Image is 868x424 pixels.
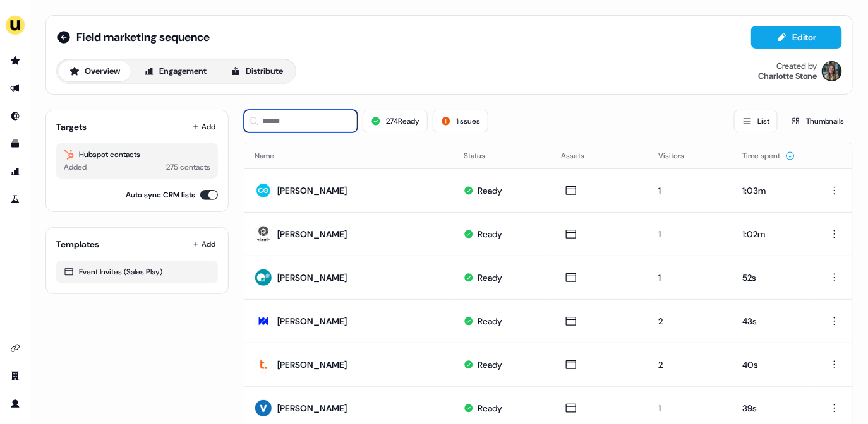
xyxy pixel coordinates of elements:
div: Ready [478,315,502,327]
a: Go to outbound experience [5,78,25,98]
button: Add [190,118,218,136]
div: 1 [659,402,722,415]
button: Add [190,235,218,253]
div: 1:03m [742,184,803,197]
button: Overview [59,61,131,81]
button: Status [464,144,500,167]
div: Targets [56,121,87,133]
div: Ready [478,358,502,371]
div: 1 [659,271,722,284]
div: Ready [478,271,502,284]
a: Editor [751,32,842,45]
div: 40s [742,358,803,371]
div: [PERSON_NAME] [277,402,347,415]
div: Added [64,161,87,174]
div: 275 contacts [166,161,210,174]
a: Go to team [5,366,25,386]
span: Field marketing sequence [76,30,210,45]
div: Hubspot contacts [64,148,210,161]
div: Templates [56,238,99,250]
div: 1 [659,228,722,240]
button: Editor [751,26,842,49]
div: [PERSON_NAME] [277,315,347,327]
div: [PERSON_NAME] [277,184,347,197]
a: Go to templates [5,134,25,154]
div: 52s [742,271,803,284]
div: [PERSON_NAME] [277,271,347,284]
button: Thumbnails [783,110,853,132]
button: Name [255,144,289,167]
div: Event Invites (Sales Play) [64,266,210,278]
div: Ready [478,228,502,240]
a: Go to attribution [5,162,25,182]
div: Charlotte Stone [758,71,817,81]
button: 1issues [433,110,488,132]
button: 274Ready [363,110,428,132]
div: 39s [742,402,803,415]
button: List [734,110,778,132]
div: Ready [478,402,502,415]
th: Assets [551,143,648,168]
a: Go to experiments [5,189,25,209]
div: [PERSON_NAME] [277,228,347,240]
div: 43s [742,315,803,327]
button: Engagement [133,61,217,81]
div: 1 [659,184,722,197]
div: Ready [478,184,502,197]
button: Visitors [659,144,700,167]
div: [PERSON_NAME] [277,358,347,371]
div: Created by [776,61,817,71]
a: Go to integrations [5,338,25,358]
label: Auto sync CRM lists [126,189,195,201]
img: Charlotte [822,61,842,81]
a: Go to Inbound [5,106,25,126]
button: Distribute [220,61,294,81]
a: Go to prospects [5,50,25,71]
div: 1:02m [742,228,803,240]
a: Go to profile [5,394,25,414]
div: 2 [659,315,722,327]
button: Time spent [742,144,795,167]
div: 2 [659,358,722,371]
